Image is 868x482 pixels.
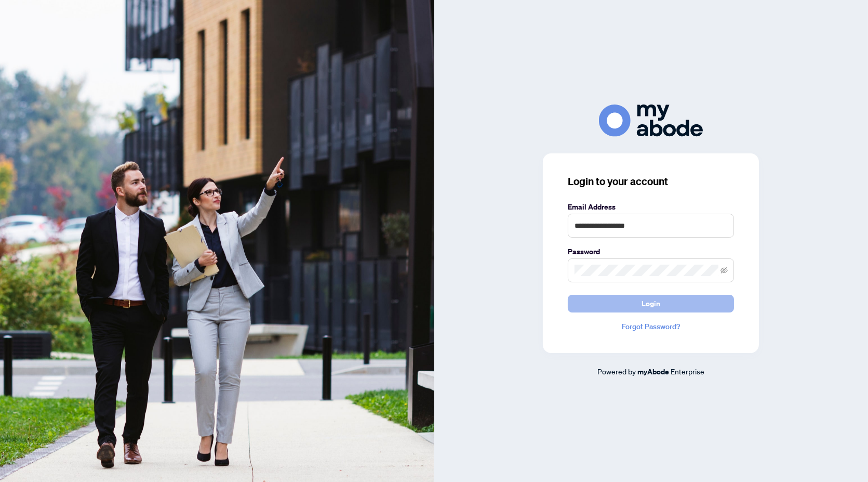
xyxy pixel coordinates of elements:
[568,174,734,189] h3: Login to your account
[637,366,669,377] a: myAbode
[720,267,728,274] span: eye-invisible
[671,367,704,376] span: Enterprise
[599,105,703,136] img: ma-logo
[597,367,636,376] span: Powered by
[568,246,734,257] label: Password
[642,295,660,312] span: Login
[568,295,734,312] button: Login
[568,321,734,332] a: Forgot Password?
[568,201,734,213] label: Email Address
